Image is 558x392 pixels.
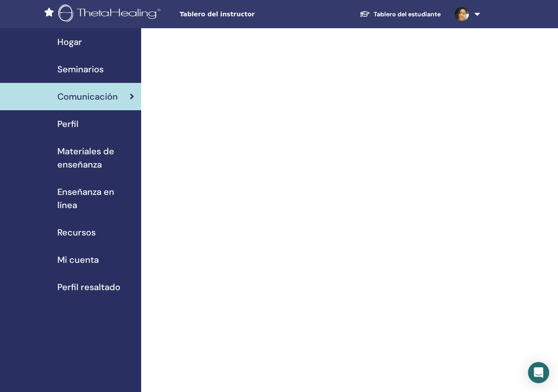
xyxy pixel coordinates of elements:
a: Tablero del estudiante [352,6,448,22]
span: Perfil resaltado [57,280,120,294]
img: default.jpg [455,7,469,21]
span: Enseñanza en línea [57,185,134,212]
img: logo.png [58,4,164,24]
img: graduation-cap-white.svg [360,10,370,18]
span: Recursos [57,226,96,239]
span: Tablero del instructor [180,10,312,19]
span: Seminarios [57,63,104,76]
span: Hogar [57,35,82,49]
span: Mi cuenta [57,253,99,266]
span: Perfil [57,117,79,131]
span: Comunicación [57,90,118,103]
div: Open Intercom Messenger [528,362,549,383]
span: Materiales de enseñanza [57,145,134,171]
